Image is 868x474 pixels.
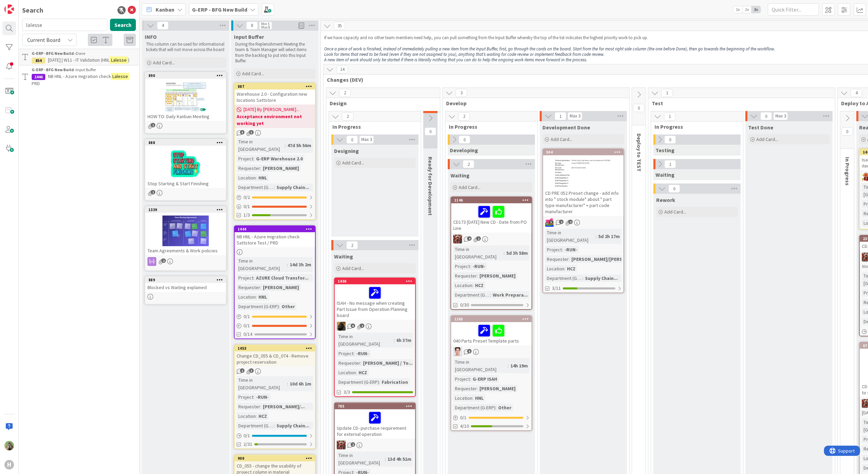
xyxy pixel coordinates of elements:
[234,225,316,339] a: 1444NB HNL - Azure migration check Sattstore Test / PRDTime in [GEOGRAPHIC_DATA]:14d 3h 2mProject...
[546,150,624,155] div: 504
[32,50,136,57] div: Done
[287,380,288,388] span: :
[235,345,315,351] div: 1453
[111,73,129,80] mark: Lalesse
[477,385,478,392] span: :
[636,133,643,172] span: Deploy to TEST
[508,362,509,369] span: :
[451,322,532,345] div: 040 Parts Preset Template parts
[243,313,250,320] span: 0 / 1
[451,316,532,345] div: 1265040 Parts Preset Template parts
[32,74,45,80] div: 1446
[335,403,415,439] div: 785Update CD- purchase requirement for external operation
[274,184,275,191] span: :
[261,284,301,291] div: [PERSON_NAME]
[145,179,226,188] div: Stop Starting & Start Finishing
[454,198,532,203] div: 1146
[449,123,529,130] span: In Progress
[237,284,260,291] div: Requester
[243,211,250,219] span: 1/3
[336,65,348,74] span: 14
[237,412,256,420] div: Location
[451,203,532,233] div: CD173 [DATE] New CD - Date from PO Line
[254,155,304,162] div: G-ERP Warehouse 2.0
[582,274,583,282] span: :
[335,278,415,320] div: 1406ISAH - No message when creating Part Issue from Operation Planning board
[286,142,313,149] div: 47d 5h 56m
[237,184,274,191] div: Department (G-ERP)
[460,301,469,309] span: 0/30
[237,376,287,391] div: Time in [GEOGRAPHIC_DATA]
[324,57,587,63] em: A new item of work should only be started if there is literally nothing that you can do to help t...
[256,174,257,181] span: :
[596,233,597,240] span: :
[509,362,530,369] div: 14h 19m
[148,207,226,212] div: 1339
[324,51,604,57] em: Look for items that need to be fixed (even if they are not assigned to you), anything that’s wait...
[161,258,166,263] span: 2
[543,149,624,216] div: 504CD PRE 052 Preset change - add info into " stock module" about " part type manufacturer" + par...
[473,282,485,289] div: HCZ
[128,57,129,63] span: )
[425,127,436,136] span: 0
[760,112,772,120] span: 0
[357,369,369,376] div: HCZ
[253,155,254,162] span: :
[451,413,532,422] div: 0/1
[145,207,226,213] div: 1339
[353,350,354,357] span: :
[32,67,136,73] div: Input Buffer
[337,441,346,449] img: JK
[335,278,415,284] div: 1406
[451,196,532,310] a: 1146CD173 [DATE] New CD - Date from PO LineJKTime in [GEOGRAPHIC_DATA]:5d 3h 58mProject:-RUN-Requ...
[110,19,136,31] button: Search
[240,130,244,135] span: 5
[733,6,742,13] span: 1x
[768,3,819,16] input: Quick Filter...
[110,57,128,64] mark: Lalesse
[27,36,60,43] span: Current Board
[235,312,315,321] div: 0/1
[32,51,76,56] b: G-ERP - BFG New Build ›
[148,140,226,145] div: 888
[453,358,508,373] div: Time in [GEOGRAPHIC_DATA]
[453,375,470,383] div: Project
[748,124,773,131] span: Test Done
[235,226,315,232] div: 1444
[238,456,315,461] div: 900
[569,255,570,263] span: :
[542,124,590,131] span: Development Done
[342,112,353,121] span: 2
[841,127,853,136] span: 0
[145,246,226,255] div: Team Agreements & Work policies
[156,5,174,14] span: Kanban
[346,136,358,144] span: 0
[237,303,279,310] div: Department (G-ERP)
[279,303,280,310] span: :
[460,414,467,421] span: 0 / 1
[453,404,495,411] div: Department (G-ERP)
[145,73,226,79] div: 890
[145,140,226,188] div: 888Stop Starting & Start Finishing
[145,140,226,146] div: 888
[157,21,169,30] span: 4
[238,227,315,232] div: 1444
[243,432,250,439] span: 0 / 1
[570,255,651,263] div: [PERSON_NAME]/[PERSON_NAME]...
[490,291,491,299] span: :
[459,136,470,144] span: 0
[568,220,573,224] span: 2
[543,149,624,155] div: 504
[243,203,250,210] span: 0 / 1
[145,112,226,121] div: HOW TO: Daily Kanban Meeting
[664,209,686,215] span: Add Card...
[254,393,270,401] div: -RUN-
[151,190,155,194] span: 1
[288,380,313,388] div: 10d 6h 1m
[379,378,380,386] span: :
[742,6,752,13] span: 2x
[562,246,563,253] span: :
[564,265,565,272] span: :
[243,106,299,113] span: [DATE] By [PERSON_NAME]...
[451,347,532,356] div: ll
